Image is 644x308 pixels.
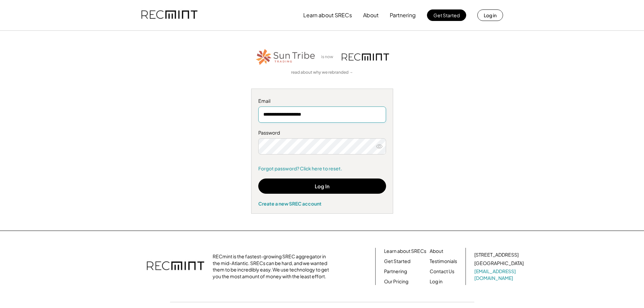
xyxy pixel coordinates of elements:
[258,129,386,136] div: Password
[258,165,386,172] a: Forgot password? Click here to reset.
[291,70,353,75] a: read about why we rebranded →
[384,248,426,255] a: Learn about SRECs
[474,260,524,267] div: [GEOGRAPHIC_DATA]
[384,278,408,285] a: Our Pricing
[430,258,457,265] a: Testimonials
[147,255,204,278] img: recmint-logotype%403x.png
[342,53,389,61] img: recmint-logotype%403x.png
[474,252,519,258] div: [STREET_ADDRESS]
[427,9,466,21] button: Get Started
[363,8,379,22] button: About
[255,48,316,66] img: STT_Horizontal_Logo%2B-%2BColor.png
[258,179,386,194] button: Log In
[430,268,454,275] a: Contact Us
[384,258,410,265] a: Get Started
[303,8,352,22] button: Learn about SRECs
[258,200,386,207] div: Create a new SREC account
[477,9,503,21] button: Log in
[390,8,416,22] button: Partnering
[258,98,386,104] div: Email
[141,4,197,27] img: recmint-logotype%403x.png
[319,54,338,60] div: is now
[384,268,407,275] a: Partnering
[213,253,333,280] div: RECmint is the fastest-growing SREC aggregator in the mid-Atlantic. SRECs can be hard, and we wan...
[430,248,443,255] a: About
[430,278,443,285] a: Log in
[474,268,525,281] a: [EMAIL_ADDRESS][DOMAIN_NAME]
